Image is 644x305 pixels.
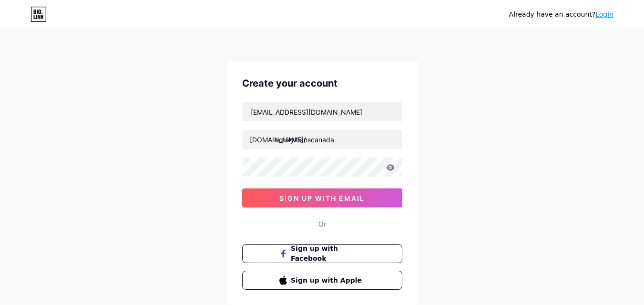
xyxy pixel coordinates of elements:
input: username [243,130,402,149]
span: Sign up with Apple [291,275,365,285]
button: Sign up with Facebook [242,244,402,263]
div: [DOMAIN_NAME]/ [250,135,306,145]
div: Or [318,219,326,229]
span: Sign up with Facebook [291,244,365,264]
span: sign up with email [279,194,365,202]
input: Email [243,102,402,121]
button: sign up with email [242,188,402,207]
a: Login [595,10,613,18]
div: Already have an account? [509,10,613,20]
div: Create your account [242,76,402,90]
button: Sign up with Apple [242,271,402,290]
